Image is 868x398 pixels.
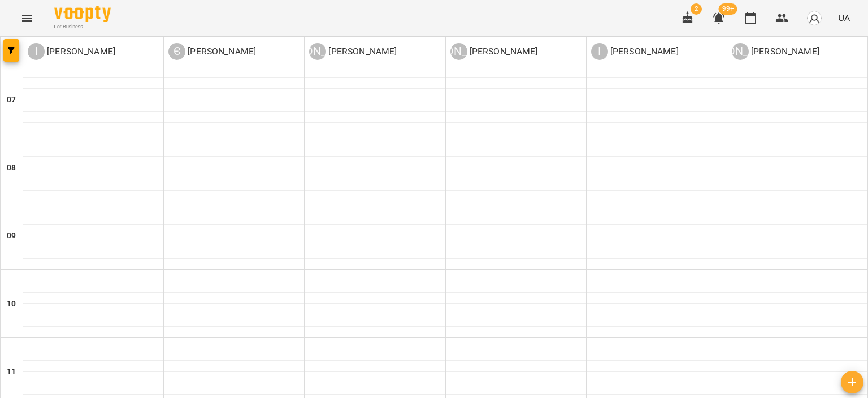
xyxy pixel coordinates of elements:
button: Створити урок [841,371,863,393]
h6: 09 [7,230,16,242]
a: [PERSON_NAME] [PERSON_NAME] [450,43,538,60]
div: Юлія Драгомощенко [450,43,538,60]
p: [PERSON_NAME] [608,45,679,58]
span: 2 [691,3,702,15]
div: Є [168,43,185,60]
div: Людмила Брагун [732,43,819,60]
div: Єлизавета Красильникова [168,43,256,60]
h6: 08 [7,162,16,174]
div: [PERSON_NAME] [450,43,467,60]
h6: 10 [7,298,16,310]
span: For Business [54,23,111,31]
div: [PERSON_NAME] [309,43,326,60]
span: UA [838,12,850,24]
p: [PERSON_NAME] [467,45,538,58]
img: avatar_s.png [806,10,822,26]
a: [PERSON_NAME] [PERSON_NAME] [309,43,397,60]
div: І [28,43,45,60]
a: І [PERSON_NAME] [591,43,679,60]
p: [PERSON_NAME] [326,45,397,58]
p: [PERSON_NAME] [45,45,115,58]
a: [PERSON_NAME] [PERSON_NAME] [732,43,819,60]
p: [PERSON_NAME] [749,45,819,58]
h6: 07 [7,94,16,106]
span: 99+ [719,3,737,15]
div: [PERSON_NAME] [732,43,749,60]
button: UA [834,7,854,28]
p: [PERSON_NAME] [185,45,256,58]
button: Menu [14,5,41,32]
img: Voopty Logo [54,6,111,22]
h6: 11 [7,366,16,378]
a: Є [PERSON_NAME] [168,43,256,60]
div: Анна Лозінська [309,43,397,60]
a: І [PERSON_NAME] [28,43,115,60]
div: І [591,43,608,60]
